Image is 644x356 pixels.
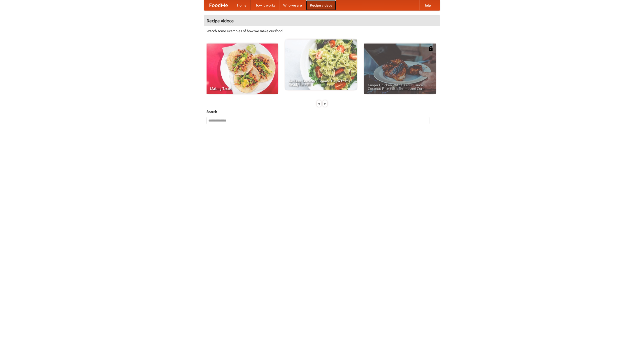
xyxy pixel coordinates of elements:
span: An Easy, Summery Tomato Pasta That's Ready for Fall [289,79,353,86]
a: Who we are [279,0,306,10]
div: « [317,100,321,107]
h4: Recipe videos [204,16,440,26]
p: Watch some examples of how we make our food! [207,28,437,33]
a: FoodMe [204,0,233,10]
img: 483408.png [428,46,433,51]
a: Home [233,0,251,10]
a: Making Tacos [207,44,278,94]
a: Help [419,0,435,10]
a: Recipe videos [306,0,336,10]
div: » [323,100,327,107]
span: Making Tacos [210,87,274,90]
h5: Search [207,109,437,114]
a: How it works [251,0,279,10]
a: An Easy, Summery Tomato Pasta That's Ready for Fall [285,39,357,90]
